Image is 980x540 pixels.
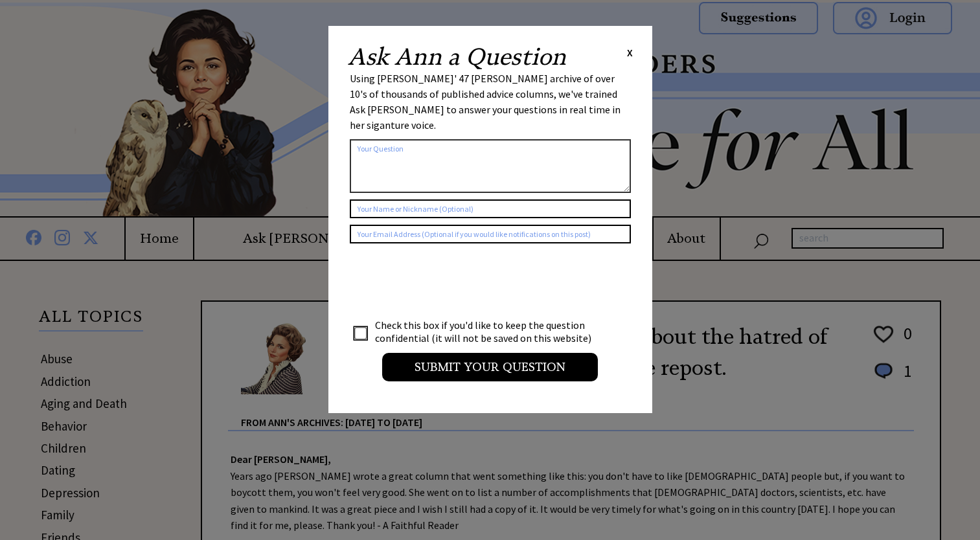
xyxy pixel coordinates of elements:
span: X [627,46,633,59]
div: Using [PERSON_NAME]' 47 [PERSON_NAME] archive of over 10's of thousands of published advice colum... [350,71,631,133]
iframe: reCAPTCHA [350,256,547,307]
h2: Ask Ann a Question [348,45,566,69]
td: Check this box if you'd like to keep the question confidential (it will not be saved on this webs... [374,318,604,345]
input: Your Name or Nickname (Optional) [350,199,631,218]
input: Your Email Address (Optional if you would like notifications on this post) [350,225,631,243]
input: Submit your Question [382,353,598,381]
